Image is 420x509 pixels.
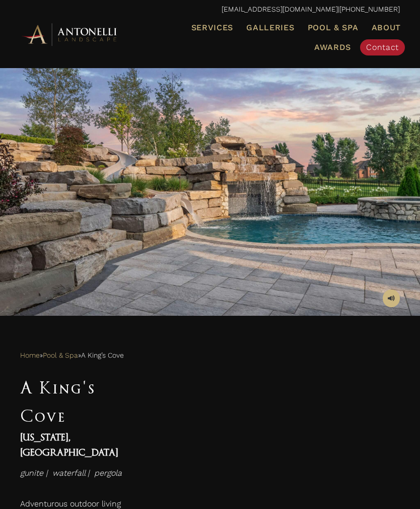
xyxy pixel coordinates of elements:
[43,349,78,362] a: Pool & Spa
[20,430,133,461] h4: [US_STATE], [GEOGRAPHIC_DATA]
[308,23,359,32] span: Pool & Spa
[81,349,124,362] span: A King’s Cove
[246,23,294,32] span: Galleries
[360,39,405,55] a: Contact
[368,21,405,34] a: About
[314,42,351,52] span: Awards
[242,21,298,34] a: Galleries
[20,22,120,47] img: Antonelli Horizontal Logo
[187,21,238,34] a: Services
[339,5,400,13] a: [PHONE_NUMBER]
[20,348,400,363] nav: Breadcrumbs
[366,42,399,52] span: Contact
[222,5,338,13] a: [EMAIL_ADDRESS][DOMAIN_NAME]
[20,349,40,362] a: Home
[20,3,400,16] p: |
[20,373,133,430] h1: A King's Cove
[304,21,363,34] a: Pool & Spa
[20,349,124,362] span: » »
[372,24,401,32] span: About
[310,41,355,54] a: Awards
[20,468,122,478] em: gunite | waterfall | pergola
[191,24,234,32] span: Services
